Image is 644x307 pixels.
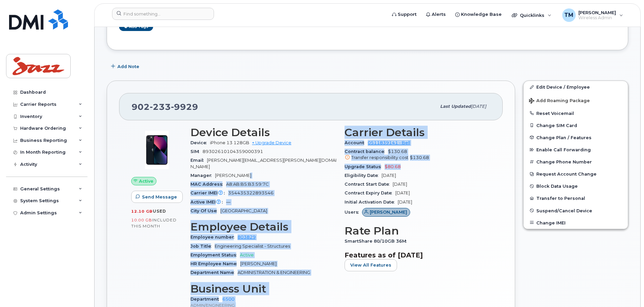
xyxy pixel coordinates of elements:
[524,217,628,229] button: Change IMEI
[382,173,396,178] span: [DATE]
[370,209,407,215] span: [PERSON_NAME]
[238,270,310,275] span: ADMINISTRATION & ENGINEERING
[524,168,628,180] button: Request Account Change
[190,244,215,249] span: Job Title
[410,155,429,160] span: $130.68
[190,270,238,275] span: Department Name
[215,244,290,249] span: Engineering Specialist - Structures
[345,140,368,145] span: Account
[524,119,628,131] button: Change SIM Card
[524,156,628,168] button: Change Phone Number
[398,199,412,205] span: [DATE]
[351,155,408,160] span: Transfer responsibility cost
[190,126,336,139] h3: Device Details
[190,252,240,257] span: Employment Status
[507,8,556,22] div: Quicklinks
[529,98,590,104] span: Add Roaming Package
[226,199,230,205] span: —
[350,262,391,268] span: View All Features
[112,8,214,20] input: Find something...
[524,192,628,204] button: Transfer to Personal
[190,208,220,213] span: City Of Use
[362,210,410,215] a: [PERSON_NAME]
[558,8,628,22] div: Tanner Montgomery
[190,149,203,154] span: SIM
[345,259,397,271] button: View All Features
[252,140,291,145] a: + Upgrade Device
[387,8,421,21] a: Support
[215,173,251,178] span: [PERSON_NAME]
[131,218,152,222] span: 10.00 GB
[524,180,628,192] button: Block Data Usage
[578,15,616,21] span: Wireless Admin
[222,297,235,302] a: 6500
[395,190,410,195] span: [DATE]
[190,158,207,163] span: Email
[524,205,628,217] button: Suspend/Cancel Device
[345,239,410,244] span: SmartShare 80/10GB 36M
[220,208,267,213] span: [GEOGRAPHIC_DATA]
[536,147,591,152] span: Enable Call Forwarding
[461,11,502,18] span: Knowledge Base
[153,209,166,214] span: used
[240,252,254,257] span: Active
[524,107,628,119] button: Reset Voicemail
[345,149,388,154] span: Contract balance
[524,144,628,156] button: Enable Call Forwarding
[345,199,398,205] span: Initial Activation Date
[139,178,153,184] span: Active
[240,261,277,266] span: [PERSON_NAME]
[132,102,198,112] span: 902
[190,140,210,145] span: Device
[190,190,228,195] span: Carrier IMEI
[190,199,226,205] span: Active IMEI
[238,235,256,240] a: 803829
[345,251,491,259] h3: Features as of [DATE]
[368,140,410,145] a: 0511839141 - Bell
[524,93,628,107] button: Add Roaming Package
[432,11,446,18] span: Alerts
[440,104,471,109] span: Last updated
[398,11,417,18] span: Support
[190,235,238,240] span: Employee number
[131,209,153,214] span: 12.10 GB
[142,194,177,200] span: Send Message
[150,102,171,112] span: 233
[345,149,491,161] span: $130.68
[226,182,269,187] span: A8:AB:B5:B3:59:7C
[345,173,382,178] span: Eligibility Date
[451,8,506,21] a: Knowledge Base
[524,131,628,144] button: Change Plan / Features
[190,261,240,266] span: HR Employee Name
[190,158,336,169] span: [PERSON_NAME][EMAIL_ADDRESS][PERSON_NAME][DOMAIN_NAME]
[471,104,486,109] span: [DATE]
[131,191,183,203] button: Send Message
[228,190,274,195] span: 354435322893546
[117,63,139,70] span: Add Note
[137,130,177,170] img: image20231002-3703462-1ig824h.jpeg
[385,164,401,169] span: $80.68
[131,217,177,228] span: included this month
[536,135,592,140] span: Change Plan / Features
[107,60,145,72] button: Add Note
[190,297,222,302] span: Department
[190,221,336,233] h3: Employee Details
[421,8,451,21] a: Alerts
[524,81,628,93] a: Edit Device / Employee
[210,140,249,145] span: iPhone 13 128GB
[190,283,336,295] h3: Business Unit
[345,190,395,195] span: Contract Expiry Date
[564,11,573,19] span: TM
[393,182,407,187] span: [DATE]
[578,10,616,15] span: [PERSON_NAME]
[345,225,491,237] h3: Rate Plan
[345,210,362,215] span: Users
[190,182,226,187] span: MAC Address
[345,164,385,169] span: Upgrade Status
[171,102,198,112] span: 9929
[520,12,544,18] span: Quicklinks
[536,208,592,213] span: Suspend/Cancel Device
[190,173,215,178] span: Manager
[345,182,393,187] span: Contract Start Date
[203,149,263,154] span: 89302610104359000391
